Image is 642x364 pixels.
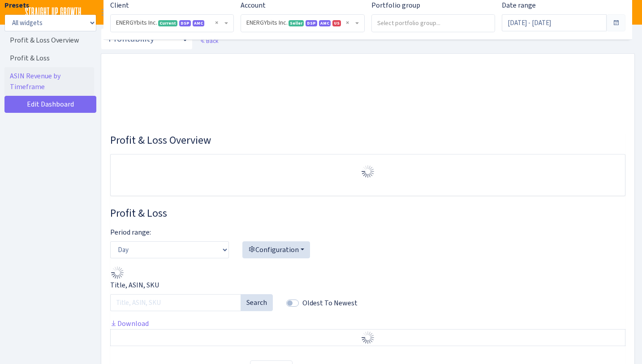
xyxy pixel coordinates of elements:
button: Search [241,294,273,311]
span: ENERGYbits Inc. <span class="badge badge-success">Current</span><span class="badge badge-primary"... [111,15,233,32]
span: Amazon Marketing Cloud [319,20,331,26]
label: Oldest To Newest [302,298,358,308]
span: DSP [179,20,191,26]
span: Remove all items [346,18,349,27]
a: Download [110,319,149,328]
span: ENERGYbits Inc. <span class="badge badge-success">Seller</span><span class="badge badge-primary">... [241,15,364,32]
a: Profit & Loss [4,49,94,67]
label: Period range: [110,227,151,238]
span: Seller [289,20,304,26]
span: ENERGYbits Inc. <span class="badge badge-success">Current</span><span class="badge badge-primary"... [116,18,223,27]
span: Remove all items [215,18,218,27]
a: ASIN Revenue by Timeframe [4,67,94,96]
img: Preloader [110,266,125,280]
img: Preloader [361,164,375,179]
input: Title, ASIN, SKU [110,294,241,311]
span: ENERGYbits Inc. <span class="badge badge-success">Seller</span><span class="badge badge-primary">... [246,18,353,27]
input: Select portfolio group... [372,15,495,31]
span: Amazon Marketing Cloud [193,20,204,26]
button: Configuration [242,241,310,258]
a: Back [200,37,218,45]
span: US [332,20,341,26]
h3: Widget #30 [110,134,625,147]
a: Edit Dashboard [4,96,96,113]
img: Michael Sette [611,4,627,20]
h3: Widget #28 [110,207,625,220]
a: Profit & Loss Overview [4,31,94,49]
span: DSP [306,20,317,26]
img: Preloader [361,330,375,345]
span: Current [158,20,177,26]
a: M [611,4,627,20]
label: Title, ASIN, SKU [110,280,159,291]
